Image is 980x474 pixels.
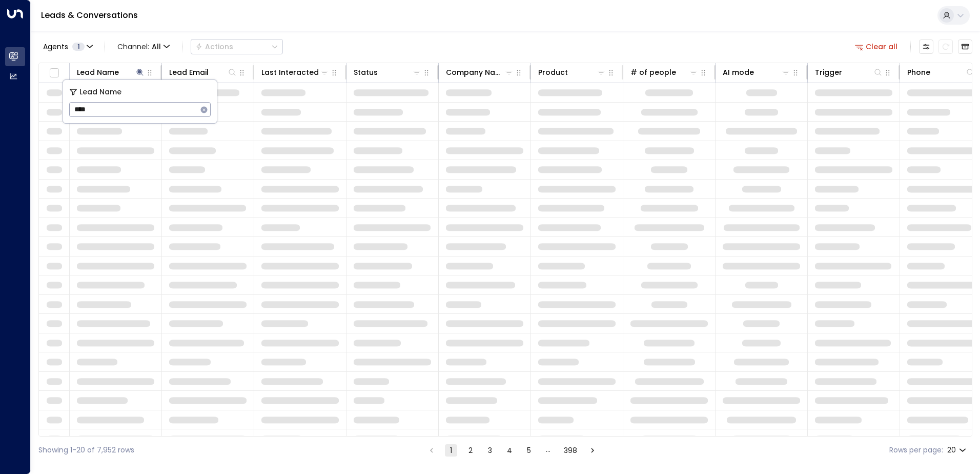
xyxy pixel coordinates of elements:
button: Go to page 2 [464,444,477,457]
div: Company Name [446,66,504,78]
div: Last Interacted [261,66,330,78]
div: # of people [630,66,676,78]
button: Agents1 [38,39,96,54]
div: Phone [907,66,975,78]
button: Go to page 4 [503,444,516,457]
div: Lead Name [77,66,119,78]
span: 1 [72,43,85,51]
div: Status [354,66,422,78]
div: Lead Email [169,66,209,78]
div: Status [354,66,378,78]
div: Trigger [815,66,842,78]
button: Go to page 398 [562,444,579,457]
button: Go to next page [586,444,599,457]
button: Clear all [851,39,902,54]
span: Refresh [938,39,953,54]
span: Lead Name [79,86,121,98]
div: Phone [907,66,930,78]
span: Agents [43,43,68,50]
div: 20 [947,443,968,458]
button: Go to page 3 [484,444,496,457]
button: Customize [919,39,933,54]
div: Product [538,66,606,78]
div: Showing 1-20 of 7,952 rows [38,445,134,456]
button: Archived Leads [958,39,972,54]
div: AI mode [723,66,754,78]
button: Channel:All [113,39,174,54]
div: Trigger [815,66,883,78]
div: AI mode [723,66,791,78]
a: Leads & Conversations [41,9,138,21]
nav: pagination navigation [425,444,599,457]
div: Last Interacted [261,66,319,78]
label: Rows per page: [889,445,943,456]
div: Lead Email [169,66,237,78]
div: Button group with a nested menu [191,39,283,54]
div: Company Name [446,66,514,78]
button: page 1 [445,444,457,457]
div: Product [538,66,568,78]
span: All [152,43,161,51]
span: Channel: [113,39,174,54]
button: Actions [191,39,283,54]
div: Lead Name [77,66,145,78]
div: … [542,444,555,457]
div: Actions [195,42,233,51]
button: Go to page 5 [523,444,535,457]
div: # of people [630,66,699,78]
